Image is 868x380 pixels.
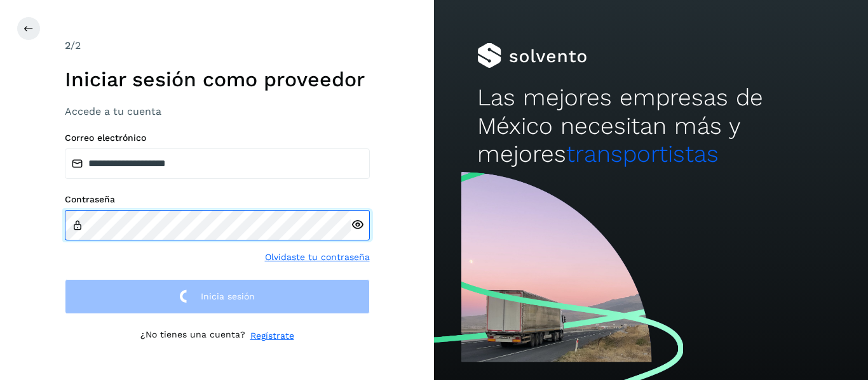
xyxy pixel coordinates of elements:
div: /2 [65,38,370,53]
span: Inicia sesión [201,292,255,301]
label: Contraseña [65,194,370,205]
label: Correo electrónico [65,133,370,143]
button: Inicia sesión [65,279,370,314]
a: Olvidaste tu contraseña [265,251,370,264]
span: transportistas [566,140,719,167]
h2: Las mejores empresas de México necesitan más y mejores [477,84,824,168]
h1: Iniciar sesión como proveedor [65,67,370,91]
a: Regístrate [250,329,294,343]
span: 2 [65,39,71,51]
h3: Accede a tu cuenta [65,105,370,117]
p: ¿No tienes una cuenta? [140,329,245,343]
